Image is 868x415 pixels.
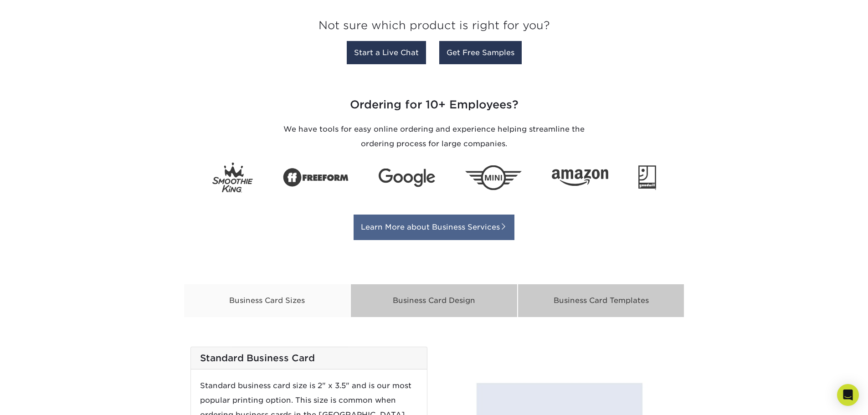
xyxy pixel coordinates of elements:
p: We have tools for easy online ordering and experience helping streamline the ordering process for... [275,122,594,151]
img: Freeform [283,163,349,192]
div: Business Card Design [350,284,518,318]
a: Learn More about Business Services [354,215,514,240]
div: Business Card Templates [518,284,685,318]
div: Open Intercom Messenger [837,384,859,406]
img: Mini [465,165,522,190]
a: Get Free Samples [439,41,522,64]
img: Goodwill [638,165,656,190]
iframe: Google Customer Reviews [2,387,77,412]
img: Google [379,168,435,187]
a: Start a Live Chat [347,41,426,64]
img: Smoothie King [212,162,253,193]
h3: Ordering for 10+ Employees? [168,91,701,119]
h5: Standard Business Card [200,353,418,364]
h3: Not sure which product is right for you? [190,12,678,43]
img: Amazon [552,169,608,186]
div: Business Card Sizes [184,284,351,318]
